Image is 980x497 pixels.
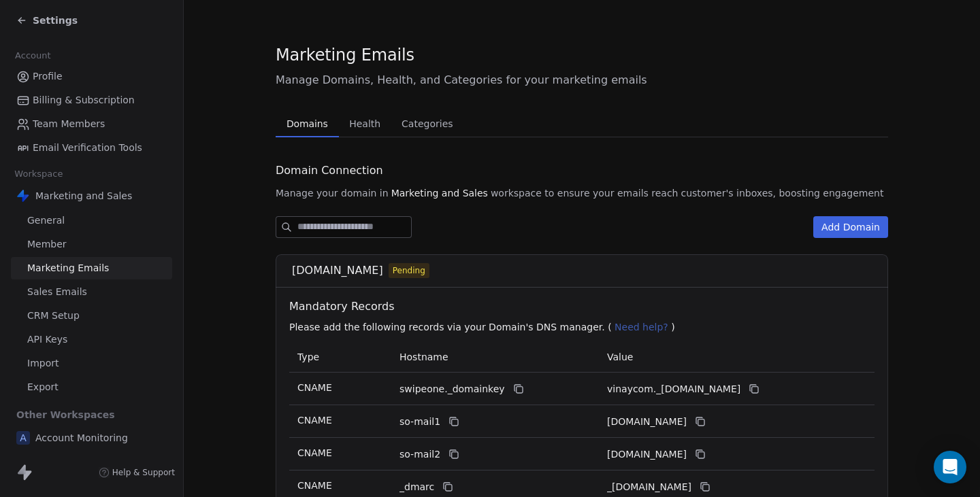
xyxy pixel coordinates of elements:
[16,189,30,203] img: Swipe%20One%20Logo%201-1.svg
[9,46,56,66] span: Account
[27,309,80,323] span: CRM Setup
[934,451,966,483] div: Open Intercom Messenger
[281,114,333,133] span: Domains
[27,332,67,347] span: API Keys
[297,382,332,393] span: CNAME
[9,164,69,184] span: Workspace
[33,141,142,155] span: Email Verification Tools
[399,415,440,429] span: so-mail1
[35,189,132,203] span: Marketing and Sales
[399,447,440,462] span: so-mail2
[27,356,59,371] span: Import
[391,186,488,200] span: Marketing and Sales
[11,376,172,398] a: Export
[11,281,172,303] a: Sales Emails
[33,93,135,107] span: Billing & Subscription
[399,480,434,494] span: _dmarc
[393,264,425,277] span: Pending
[276,186,389,200] span: Manage your domain in
[112,467,175,478] span: Help & Support
[11,233,172,256] a: Member
[344,114,386,133] span: Health
[35,431,128,445] span: Account Monitoring
[607,352,633,362] span: Value
[813,216,888,238] button: Add Domain
[276,72,888,88] span: Manage Domains, Health, and Categories for your marketing emails
[27,237,67,252] span: Member
[11,137,172,159] a: Email Verification Tools
[297,447,332,458] span: CNAME
[27,213,65,228] span: General
[16,14,78,27] a: Settings
[276,162,383,179] span: Domain Connection
[289,320,880,334] p: Please add the following records via your Domain's DNS manager. ( )
[33,69,63,84] span: Profile
[27,285,87,299] span: Sales Emails
[607,447,687,462] span: vinaycom2.swipeone.email
[11,305,172,327] a: CRM Setup
[276,45,414,65] span: Marketing Emails
[16,431,30,445] span: A
[607,480,691,494] span: _dmarc.swipeone.email
[607,382,740,396] span: vinaycom._domainkey.swipeone.email
[399,382,505,396] span: swipeone._domainkey
[292,262,383,279] span: [DOMAIN_NAME]
[681,186,884,200] span: customer's inboxes, boosting engagement
[11,328,172,351] a: API Keys
[607,415,687,429] span: vinaycom1.swipeone.email
[11,65,172,88] a: Profile
[491,186,679,200] span: workspace to ensure your emails reach
[11,352,172,375] a: Import
[33,117,105,131] span: Team Members
[289,298,880,315] span: Mandatory Records
[396,114,458,133] span: Categories
[297,350,383,364] p: Type
[399,352,448,362] span: Hostname
[33,14,78,27] span: Settings
[99,467,175,478] a: Help & Support
[27,380,59,394] span: Export
[297,480,332,491] span: CNAME
[297,415,332,426] span: CNAME
[11,209,172,232] a: General
[11,257,172,279] a: Marketing Emails
[11,113,172,135] a: Team Members
[11,404,120,426] span: Other Workspaces
[11,89,172,112] a: Billing & Subscription
[27,261,109,275] span: Marketing Emails
[615,322,668,332] span: Need help?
